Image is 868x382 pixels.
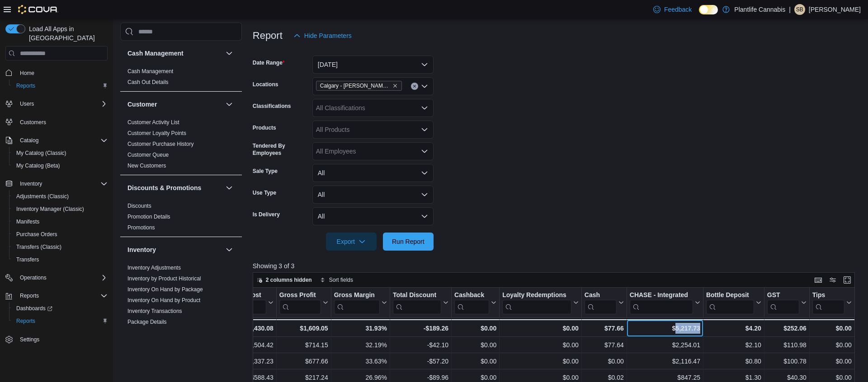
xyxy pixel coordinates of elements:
a: Settings [16,334,43,345]
h3: Cash Management [127,49,184,58]
button: Settings [2,333,111,346]
a: Customer Loyalty Points [127,130,186,136]
div: $1,337.23 [231,356,273,367]
a: Transfers (Classic) [13,242,65,252]
button: Customer [127,100,222,109]
span: Inventory Manager (Classic) [16,205,84,213]
div: CHASE - Integrated [630,291,693,300]
span: My Catalog (Classic) [13,148,108,158]
span: Package Details [127,318,167,326]
button: Cash Management [224,48,235,59]
a: Discounts [127,203,151,209]
button: Cash Management [127,49,222,58]
p: Showing 3 of 3 [253,261,861,270]
a: Inventory On Hand by Package [127,286,203,293]
button: My Catalog (Beta) [9,159,111,172]
a: Manifests [13,216,43,227]
span: Hide Parameters [304,31,352,40]
button: Gross Profit [279,291,328,314]
span: Export [331,233,371,251]
button: Inventory Manager (Classic) [9,203,111,215]
button: Reports [16,290,42,301]
div: $0.00 [585,356,624,367]
a: Reports [13,80,39,91]
div: $3,430.08 [231,323,273,334]
a: Dashboards [13,303,56,314]
div: 33.63% [334,356,387,367]
div: $5,217.73 [630,323,700,334]
button: Discounts & Promotions [127,183,222,192]
a: Promotions [127,224,155,231]
button: Catalog [16,135,42,146]
a: My Catalog (Classic) [13,148,70,158]
span: Operations [20,274,47,281]
div: $77.66 [585,323,624,334]
div: $0.00 [502,323,579,334]
span: Purchase Orders [16,231,57,238]
a: Cash Out Details [127,79,169,85]
span: Load All Apps in [GEOGRAPHIC_DATA] [25,24,108,42]
div: -$57.20 [393,356,448,367]
button: Transfers (Classic) [9,241,111,253]
span: Customer Purchase History [127,140,194,148]
button: Discounts & Promotions [224,182,235,193]
span: Inventory [16,178,108,189]
div: $714.15 [279,340,328,350]
span: My Catalog (Classic) [16,149,66,157]
span: Customers [20,119,46,126]
img: Cova [18,5,58,14]
div: Bottle Deposit [706,291,754,300]
a: Transfers [13,254,42,265]
div: Gross Profit [279,291,321,314]
span: Inventory Transactions [127,307,182,315]
label: Use Type [253,189,276,196]
span: Transfers (Classic) [13,242,108,252]
span: Customer Queue [127,151,169,158]
button: My Catalog (Classic) [9,147,111,159]
span: Inventory by Product Historical [127,275,201,282]
button: Remove Calgary - Shepard Regional from selection in this group [392,83,398,89]
span: Inventory Adjustments [127,264,181,271]
div: GST [767,291,799,314]
span: Customer Loyalty Points [127,130,186,137]
span: Dashboards [13,303,108,314]
span: Home [16,67,108,78]
span: Settings [16,334,108,345]
span: Cash Management [127,68,173,75]
span: Calgary - Shepard Regional [316,81,402,91]
button: Cashback [454,291,496,314]
label: Is Delivery [253,211,280,218]
span: Dashboards [16,305,52,312]
button: Customer [224,99,235,110]
span: Manifests [13,216,108,227]
span: Reports [16,317,35,325]
span: Inventory [20,180,42,187]
div: -$189.26 [393,323,448,334]
span: Reports [13,316,108,326]
div: $2,254.01 [630,340,700,350]
a: Package Details [127,319,167,325]
span: 2 columns hidden [266,276,312,284]
div: Customer [120,117,242,175]
div: 32.19% [334,340,387,350]
h3: Report [253,30,283,41]
label: Sale Type [253,168,278,175]
span: Home [20,70,34,77]
button: GST [767,291,807,314]
span: Feedback [664,5,692,14]
div: Samantha Berting [794,4,805,15]
div: Total Cost [231,291,266,314]
button: Enter fullscreen [842,275,853,285]
div: $0.80 [706,356,761,367]
a: New Customers [127,163,166,169]
div: $0.00 [454,356,496,367]
a: Reports [13,316,39,326]
span: Cash Out Details [127,79,169,86]
a: Customer Purchase History [127,141,194,147]
div: Tips [812,291,844,314]
button: Transfers [9,253,111,266]
a: Customer Queue [127,152,169,158]
span: Sort fields [329,276,353,284]
button: Hide Parameters [290,27,355,45]
span: Operations [16,272,108,283]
